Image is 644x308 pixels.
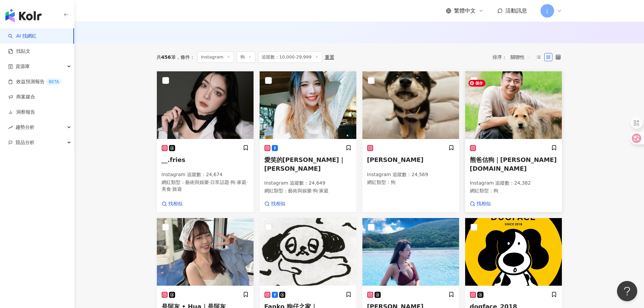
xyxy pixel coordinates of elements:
[312,188,313,193] span: ·
[162,186,171,192] span: 美食
[8,125,13,130] span: rise
[16,135,34,150] span: 競品分析
[157,54,176,60] div: 共 筆
[362,218,459,286] img: KOL Avatar
[470,180,557,187] p: Instagram 追蹤數 ： 24,382
[505,7,527,14] span: 活動訊息
[157,218,254,286] img: KOL Avatar
[465,71,562,212] a: KOL Avatar熊爸估狗｜[PERSON_NAME][DOMAIN_NAME]Instagram 追蹤數：24,382網紅類型：狗找相似
[209,180,210,185] span: ·
[237,180,246,185] span: 家庭
[319,188,329,193] span: 家庭
[477,200,491,207] span: 找相似
[362,71,459,139] img: KOL Avatar
[260,71,356,139] img: KOL Avatar
[8,78,62,85] a: 效益預測報告BETA
[258,51,322,63] span: 追蹤數：10,000-29,999
[185,180,209,185] span: 藝術與娛樂
[469,80,485,87] span: 儲存
[231,180,235,185] span: 狗
[162,200,183,207] a: 找相似
[157,71,254,139] img: KOL Avatar
[362,71,459,212] a: KOL Avatar[PERSON_NAME]Instagram 追蹤數：24,569網紅類型：狗
[470,188,557,194] p: 網紅類型 ：
[470,156,557,172] span: 熊爸估狗｜[PERSON_NAME][DOMAIN_NAME]
[246,180,248,185] span: ·
[391,180,396,185] span: 狗
[313,188,318,193] span: 狗
[162,171,249,178] p: Instagram 追蹤數 ： 24,674
[16,120,34,135] span: 趨勢分析
[210,180,229,185] span: 日常話題
[465,218,562,286] img: KOL Avatar
[176,54,195,60] span: 條件 ：
[8,109,35,116] a: 洞察報告
[157,71,254,212] a: KOL Avatar__.friesInstagram 追蹤數：24,674網紅類型：藝術與娛樂·日常話題·狗·家庭·美食·旅遊找相似
[264,188,352,194] p: 網紅類型 ：
[264,156,345,172] span: 愛笑的[PERSON_NAME]｜[PERSON_NAME]
[8,33,37,40] a: searchAI 找網紅
[8,94,35,100] a: 商案媒合
[162,156,186,163] span: __.fries
[465,71,562,139] img: KOL Avatar
[8,48,30,55] a: 找貼文
[161,54,171,60] span: 456
[494,188,498,193] span: 狗
[264,200,285,207] a: 找相似
[271,200,285,207] span: 找相似
[260,218,356,286] img: KOL Avatar
[546,7,548,15] span: J
[197,51,234,63] span: Instagram
[5,9,42,22] img: logo
[172,186,182,192] span: 旅遊
[259,71,357,212] a: KOL Avatar愛笑的[PERSON_NAME]｜[PERSON_NAME]Instagram 追蹤數：24,649網紅類型：藝術與娛樂·狗·家庭找相似
[168,200,183,207] span: 找相似
[318,188,319,193] span: ·
[237,51,255,63] span: 狗
[229,180,231,185] span: ·
[367,156,424,163] span: [PERSON_NAME]
[510,52,531,63] span: 關聯性
[367,179,454,186] p: 網紅類型 ：
[617,281,637,301] iframe: Help Scout Beacon - Open
[454,7,476,15] span: 繁體中文
[162,179,249,192] p: 網紅類型 ：
[264,180,352,187] p: Instagram 追蹤數 ： 24,649
[493,52,534,63] div: 排序：
[288,188,312,193] span: 藝術與娛樂
[235,180,237,185] span: ·
[16,59,30,74] span: 資源庫
[470,200,491,207] a: 找相似
[171,186,172,192] span: ·
[367,171,454,178] p: Instagram 追蹤數 ： 24,569
[325,54,334,60] div: 重置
